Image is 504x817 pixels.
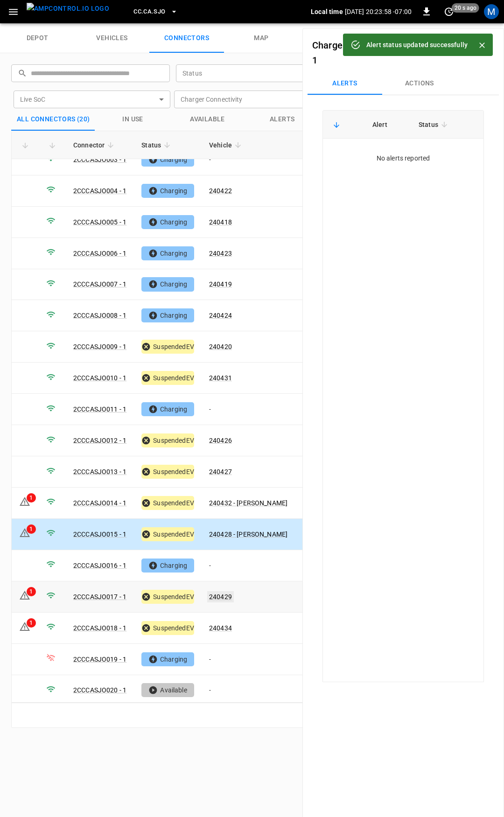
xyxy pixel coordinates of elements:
td: 0.00 kW [295,519,356,550]
td: 9.40 kW [295,269,356,300]
a: 2CCCASJO014 - 1 [73,499,126,507]
div: 1 [27,524,36,534]
a: 2CCCASJO019 - 1 [73,656,126,663]
a: 2CCCASJO018 - 1 [73,624,126,632]
a: map [224,23,299,53]
span: Vehicle [209,140,244,151]
div: Charging [141,246,194,260]
td: - [202,394,295,425]
button: in use [96,108,170,131]
td: 0.00 kW [295,613,356,644]
a: 240422 [209,187,232,195]
a: Charger 2CCCASJO015 [312,40,411,51]
a: 240428 - [PERSON_NAME] [209,531,287,538]
span: 20 s ago [452,3,479,13]
a: 240419 [209,280,232,288]
td: 4.70 kW [295,144,356,175]
div: Charging [141,184,194,198]
button: Actions [382,72,457,95]
td: 9.30 kW [295,300,356,331]
td: 0.00 kW [295,425,356,456]
a: 2CCCASJO004 - 1 [73,187,126,195]
a: 2CCCASJO016 - 1 [73,562,126,569]
td: - kW [295,675,356,706]
div: SuspendedEV [141,527,194,541]
td: - [202,550,295,581]
a: 2CCCASJO003 - 1 [73,156,126,163]
td: 0.00 kW [295,581,356,613]
div: Charging [141,652,194,666]
a: 2CCCASJO010 - 1 [73,374,126,382]
h6: - [312,38,464,68]
div: SuspendedEV [141,433,194,447]
a: 2CCCASJO009 - 1 [73,343,126,350]
div: SuspendedEV [141,371,194,385]
a: 2CCCASJO005 - 1 [73,218,126,226]
span: Status [419,119,450,130]
td: - [202,144,295,175]
span: Status [141,140,173,151]
div: Connectors submenus tabs [308,72,499,95]
a: 2CCCASJO007 - 1 [73,280,126,288]
button: CC.CA.SJO [130,3,181,21]
a: 240418 [209,218,232,226]
a: 2CCCASJO017 - 1 [73,593,126,601]
div: Alert status updated successfully [366,36,468,53]
button: Available [170,108,245,131]
a: 2CCCASJO020 - 1 [73,686,126,694]
a: 240434 [209,624,232,632]
td: 9.60 kW [295,644,356,675]
div: SuspendedEV [141,465,194,479]
div: Charging [141,153,194,167]
td: 0.00 kW [295,331,356,363]
div: 1 [27,587,36,596]
img: ampcontrol.io logo [27,3,109,14]
div: Charging [141,215,194,229]
a: 240426 [209,437,232,444]
a: 2CCCASJO011 - 1 [73,405,126,413]
div: Charging [141,277,194,291]
td: - [202,675,295,706]
div: 1 [27,618,36,628]
td: - [202,644,295,675]
p: Local time [311,7,343,16]
a: 2CCCASJO006 - 1 [73,250,126,257]
div: SuspendedEV [141,621,194,635]
div: No alerts reported [338,154,469,163]
a: connectors [149,23,224,53]
div: Available [141,683,194,697]
td: 0.00 kW [295,456,356,488]
a: 2CCCASJO013 - 1 [73,468,126,475]
span: Connector [73,140,117,151]
button: All Connectors (20) [11,108,96,131]
td: 9.30 kW [295,238,356,269]
button: set refresh interval [441,4,456,19]
a: 240432 - [PERSON_NAME] [209,499,287,507]
a: 240424 [209,312,232,319]
a: vehicles [75,23,149,53]
td: 9.60 kW [295,550,356,581]
button: Close [475,38,489,52]
div: SuspendedEV [141,590,194,604]
p: [DATE] 20:23:58 -07:00 [345,7,412,16]
td: 0.00 kW [295,488,356,519]
td: 3.70 kW [295,207,356,238]
button: Alerts [245,108,320,131]
a: 240429 [207,591,234,602]
td: 9.50 kW [295,394,356,425]
div: Charging [141,402,194,416]
a: 2CCCASJO015 - 1 [73,531,126,538]
a: 240423 [209,250,232,257]
a: 2CCCASJO012 - 1 [73,437,126,444]
button: Alerts [308,72,382,95]
div: 1 [27,493,36,503]
div: profile-icon [484,4,499,19]
div: SuspendedEV [141,496,194,510]
td: 0.00 kW [295,363,356,394]
a: 240420 [209,343,232,350]
div: SuspendedEV [141,340,194,354]
div: Charging [141,308,194,322]
div: Charging [141,559,194,573]
a: 240431 [209,374,232,382]
a: 240427 [209,468,232,475]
